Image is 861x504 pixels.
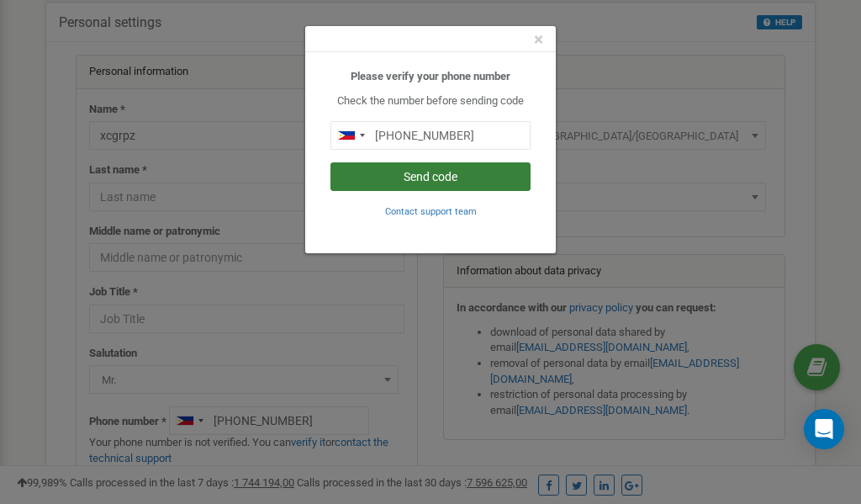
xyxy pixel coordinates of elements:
[534,31,543,49] button: Close
[534,29,543,50] span: ×
[804,409,844,449] div: Open Intercom Messenger
[330,162,531,191] button: Send code
[331,122,370,149] div: Telephone country code
[385,206,477,217] small: Contact support team
[330,93,531,109] p: Check the number before sending code
[330,121,531,150] input: 0905 123 4567
[385,204,477,217] a: Contact support team
[351,70,510,82] b: Please verify your phone number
